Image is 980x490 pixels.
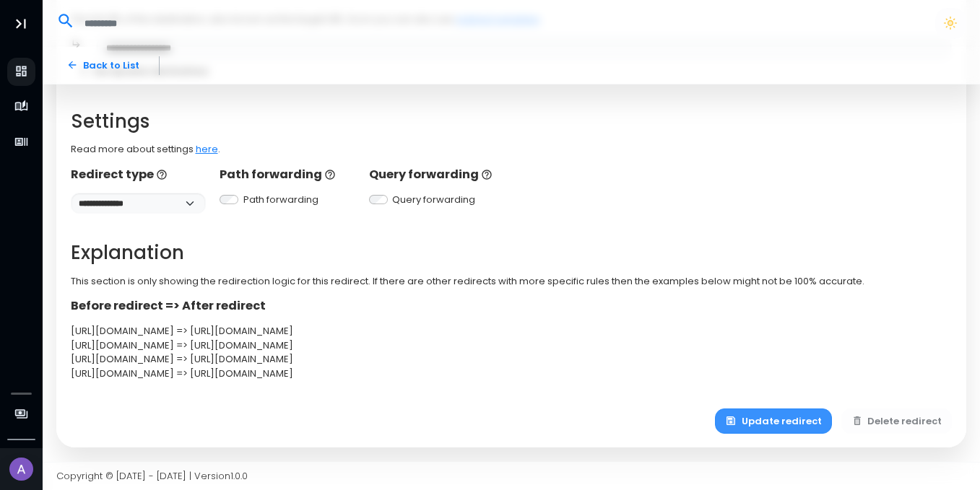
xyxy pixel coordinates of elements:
[71,274,953,289] p: This section is only showing the redirection logic for this redirect. If there are other redirect...
[196,142,218,156] a: here
[243,193,318,207] label: Path forwarding
[715,408,832,434] button: Update redirect
[56,469,248,483] span: Copyright © [DATE] - [DATE] | Version 1.0.0
[841,408,953,434] button: Delete redirect
[71,166,206,183] p: Redirect type
[71,367,953,381] div: [URL][DOMAIN_NAME] => [URL][DOMAIN_NAME]
[369,166,504,183] p: Query forwarding
[71,352,953,367] div: [URL][DOMAIN_NAME] => [URL][DOMAIN_NAME]
[71,142,953,157] p: Read more about settings .
[56,53,149,78] a: Back to List
[71,242,953,264] h2: Explanation
[7,10,35,38] button: Toggle Aside
[9,458,33,481] img: Avatar
[71,297,953,315] p: Before redirect => After redirect
[71,324,953,338] div: [URL][DOMAIN_NAME] => [URL][DOMAIN_NAME]
[71,338,953,353] div: [URL][DOMAIN_NAME] => [URL][DOMAIN_NAME]
[392,193,475,207] label: Query forwarding
[71,110,953,133] h2: Settings
[220,166,355,183] p: Path forwarding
